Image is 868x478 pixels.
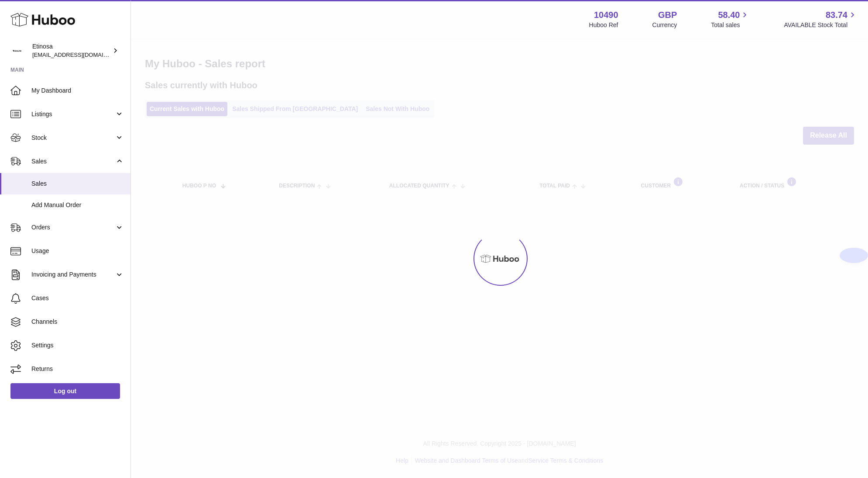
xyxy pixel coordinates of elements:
span: Stock [31,134,115,142]
a: 58.40 Total sales [711,9,750,29]
span: My Dashboard [31,87,124,95]
a: Log out [10,383,120,399]
strong: 10490 [594,9,618,21]
a: 83.74 AVAILABLE Stock Total [784,9,858,29]
div: Huboo Ref [589,21,618,29]
span: Sales [31,180,124,188]
span: Channels [31,318,124,326]
span: Usage [31,247,124,255]
span: Total sales [711,21,750,29]
strong: GBP [658,9,677,21]
span: Orders [31,223,115,232]
span: Sales [31,157,115,166]
span: Add Manual Order [31,201,124,209]
img: Wolphuk@gmail.com [10,44,24,57]
span: Listings [31,110,115,118]
span: Cases [31,294,124,302]
span: Returns [31,365,124,373]
span: 83.74 [826,9,847,21]
div: Etinosa [32,42,111,59]
span: 58.40 [718,9,740,21]
span: AVAILABLE Stock Total [784,21,858,29]
span: Settings [31,341,124,350]
span: Invoicing and Payments [31,270,115,279]
div: Currency [652,21,677,29]
span: [EMAIL_ADDRESS][DOMAIN_NAME] [32,51,128,58]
